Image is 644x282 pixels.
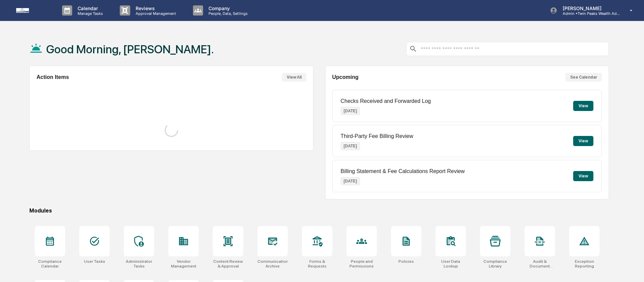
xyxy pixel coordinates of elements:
div: Communications Archive [257,259,288,269]
p: Company [203,5,251,11]
button: View [573,136,593,146]
button: See Calendar [565,73,602,82]
p: People, Data, Settings [203,11,251,16]
p: [DATE] [341,107,360,115]
p: [PERSON_NAME] [557,5,620,11]
div: Vendor Management [168,259,199,269]
h1: Good Morning, [PERSON_NAME]. [46,43,214,56]
div: Compliance Library [480,259,510,269]
button: View [573,101,593,111]
button: View All [282,73,306,82]
h2: Action Items [36,74,69,80]
p: [DATE] [341,142,360,150]
p: Checks Received and Forwarded Log [341,98,431,104]
div: Administrator Tasks [124,259,154,269]
p: Calendar [72,5,106,11]
div: Exception Reporting [569,259,599,269]
button: View [573,171,593,181]
div: Policies [398,259,414,264]
div: User Data Lookup [436,259,466,269]
p: Third-Party Fee Billing Review [341,133,413,139]
div: Modules [29,207,609,214]
div: Compliance Calendar [35,259,65,269]
p: Billing Statement & Fee Calculations Report Review [341,168,465,174]
p: Approval Management [130,11,179,16]
div: User Tasks [84,259,105,264]
h2: Upcoming [332,74,359,80]
div: Forms & Requests [302,259,332,269]
div: Audit & Document Logs [525,259,555,269]
p: Reviews [130,5,179,11]
img: logo [16,8,49,13]
div: People and Permissions [346,259,377,269]
p: Admin • Twin Peaks Wealth Advisors [557,11,620,16]
p: Manage Tasks [72,11,106,16]
div: Content Review & Approval [213,259,243,269]
p: [DATE] [341,177,360,185]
